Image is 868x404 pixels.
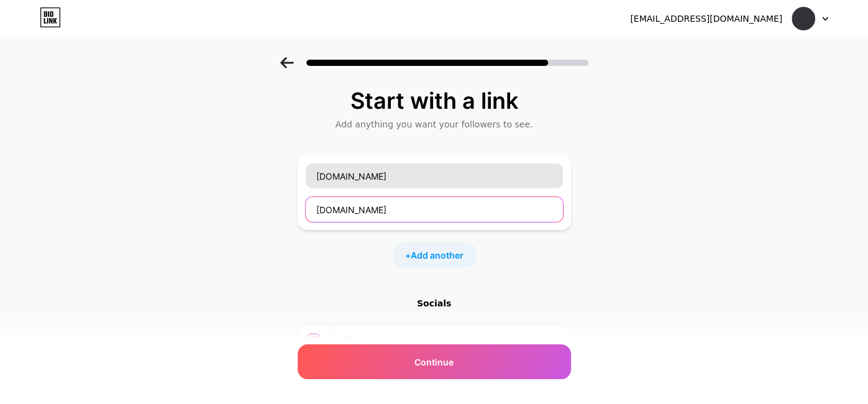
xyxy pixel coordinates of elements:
input: URL [306,197,563,222]
span: Continue [414,356,454,369]
div: Add anything you want your followers to see. [304,118,565,131]
div: [EMAIL_ADDRESS][DOMAIN_NAME] [630,12,782,25]
div: Start with a link [304,88,565,113]
img: tuffman [792,7,815,30]
input: Link name [306,163,563,188]
div: + [393,242,476,267]
div: Socials [298,297,571,310]
span: Add another [411,249,464,262]
input: URL [337,325,562,353]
